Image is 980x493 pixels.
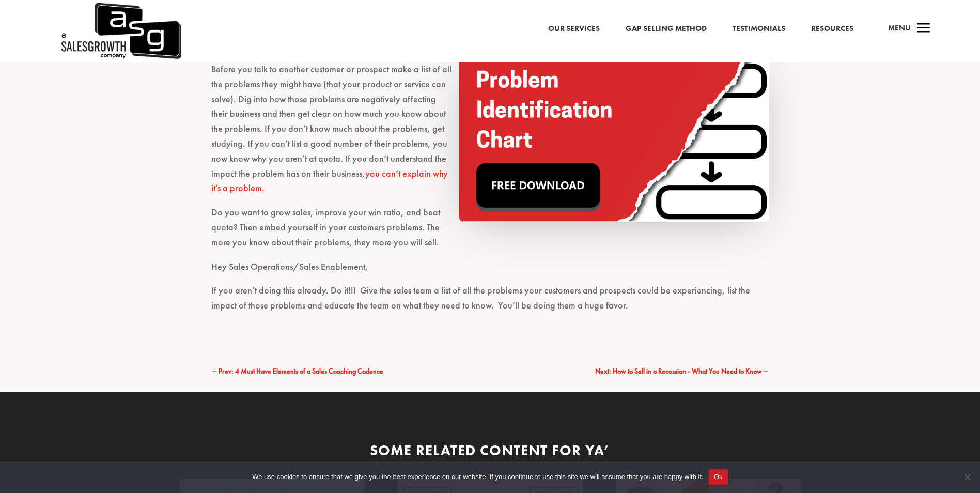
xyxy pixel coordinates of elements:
a: Our Services [548,22,600,36]
p: If you aren’t doing this already. Do it!!! Give the sales team a list of all the problems your cu... [211,283,769,322]
p: Hey Sales Operations/Sales Enablement, [211,259,769,284]
p: Do you want to grow sales, improve your win ratio, and beat quota? Then embed yourself in your cu... [211,205,769,259]
span: We use cookies to ensure that we give you the best experience on our website. If you continue to ... [252,472,703,482]
a: ←Prev: 4 Must Have Elements of a Sales Coaching Cadence [211,365,383,378]
a: Next: How to Sell in a Recession - What You Need to Know→ [595,365,769,378]
div: Some Related Content for Ya’ [180,440,800,460]
span: Prev: 4 Must Have Elements of a Sales Coaching Cadence [219,366,383,376]
a: Testimonials [733,22,785,36]
span: Next: How to Sell in a Recession - What You Need to Know [595,366,762,376]
p: Before you talk to another customer or prospect make a list of all the problems they might have (... [211,62,769,205]
button: Ok [709,469,728,485]
span: a [913,19,934,39]
span: → [762,366,769,376]
a: Resources [811,22,853,36]
a: Gap Selling Method [626,22,707,36]
span: ← [211,366,219,376]
span: No [962,472,972,482]
span: Menu [888,23,911,33]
